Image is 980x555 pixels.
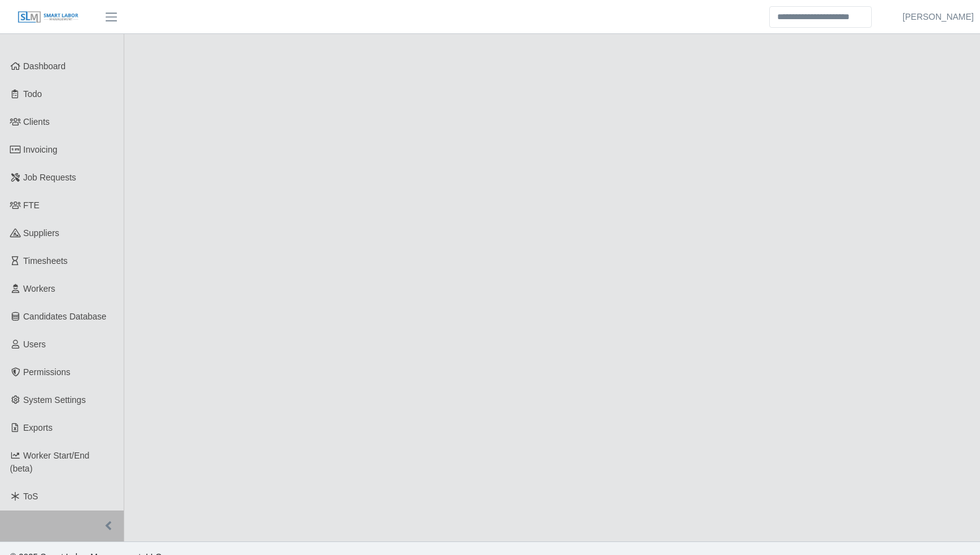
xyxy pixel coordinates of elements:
[903,11,974,23] a: [PERSON_NAME]
[17,11,79,24] img: SLM Logo
[23,172,77,182] span: Job Requests
[23,339,46,349] span: Users
[769,6,872,28] input: Search
[23,491,38,501] span: ToS
[23,117,50,127] span: Clients
[23,228,59,238] span: Suppliers
[23,311,107,321] span: Candidates Database
[23,423,53,433] span: Exports
[23,89,42,99] span: Todo
[23,256,68,266] span: Timesheets
[23,145,58,155] span: Invoicing
[23,284,56,294] span: Workers
[23,395,86,405] span: System Settings
[23,200,40,210] span: FTE
[23,367,70,377] span: Permissions
[10,451,90,473] span: Worker Start/End (beta)
[23,61,66,71] span: Dashboard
